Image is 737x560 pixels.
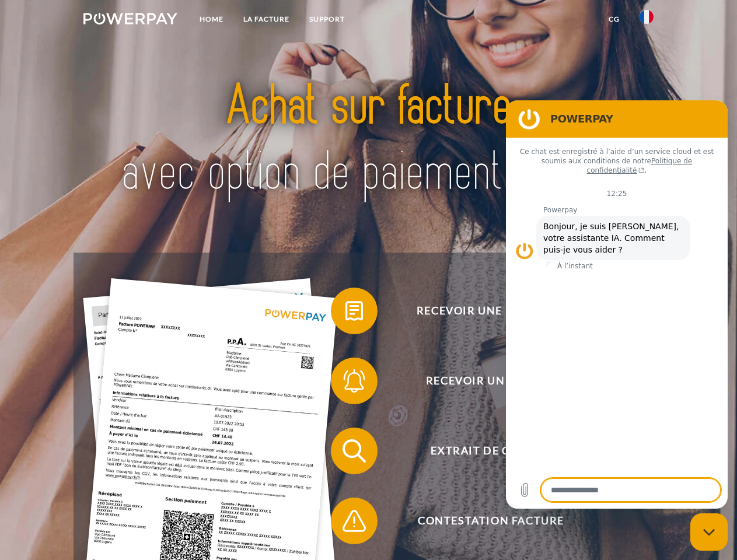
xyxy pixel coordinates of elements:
[690,513,728,551] iframe: Bouton de lancement de la fenêtre de messagerie, conversation en cours
[340,506,369,535] img: qb_warning.svg
[190,9,233,30] a: Home
[83,13,177,24] img: logo-powerpay-white.svg
[340,296,369,325] img: qb_bill.svg
[348,428,634,474] span: Extrait de compte
[640,10,654,24] img: fr
[340,436,369,466] img: qb_search.svg
[331,428,634,474] button: Extrait de compte
[111,56,626,223] img: title-powerpay_fr.svg
[348,288,634,334] span: Recevoir une facture ?
[506,100,728,509] iframe: Fenêtre de messagerie
[599,9,630,30] a: CG
[299,9,355,30] a: Support
[340,366,369,395] img: qb_bell.svg
[233,9,299,30] a: LA FACTURE
[348,498,634,544] span: Contestation Facture
[331,358,634,404] button: Recevoir un rappel?
[331,498,634,544] button: Contestation Facture
[348,358,634,404] span: Recevoir un rappel?
[331,288,634,334] button: Recevoir une facture ?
